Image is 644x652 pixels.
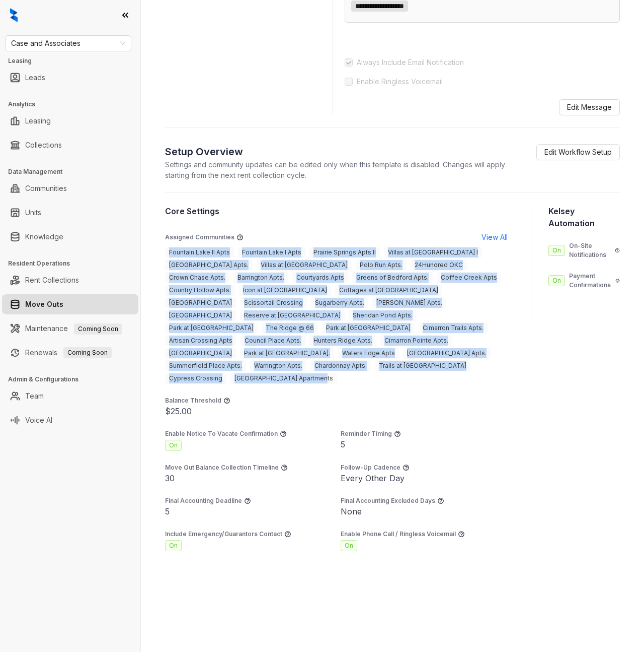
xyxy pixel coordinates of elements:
[74,323,122,335] span: Coming Soon
[473,229,516,245] button: View All
[352,272,433,283] span: Greens of Bedford Apts.
[8,100,140,109] h3: Analytics
[349,310,417,321] span: Sheridan Pond Apts.
[165,259,253,271] span: [GEOGRAPHIC_DATA] Apts.
[338,348,399,359] span: Waters Edge Apts
[411,259,467,271] span: 24Hundred OKC
[165,159,530,180] p: Settings and community updates can be edited only when this template is disabled. Changes will ap...
[165,373,226,384] span: Cypress Crossing
[165,429,278,438] p: Enable Notice To Vacate Confirmation
[165,247,234,258] span: Fountain Lake II Apts
[25,386,44,406] a: Team
[165,272,229,283] span: Crown Chase Apts.
[481,232,508,243] span: View All
[165,360,246,371] span: Summerfield Place Apts.
[8,375,140,384] h3: Admin & Configurations
[165,463,279,472] p: Move Out Balance Collection Timeline
[372,297,446,308] span: [PERSON_NAME] Apts.
[240,335,305,346] span: Council Place Apts.
[353,76,447,87] span: Enable Ringless Voicemail
[25,343,112,363] a: RenewalsComing Soon
[341,530,456,539] p: Enable Phone Call / Ringless Voicemail
[25,68,45,88] a: Leads
[335,285,442,296] span: Cottages at [GEOGRAPHIC_DATA]
[165,530,282,539] p: Include Emergency/Guarantors Contact
[238,247,305,258] span: Fountain Lake I Apts
[2,203,138,223] li: Units
[25,227,63,247] a: Knowledge
[419,322,488,334] span: Cimarron Trails Apts.
[239,285,331,296] span: Icon at [GEOGRAPHIC_DATA]
[25,111,51,131] a: Leasing
[165,285,235,296] span: Country Hollow Apts.
[250,360,306,371] span: Warrington Apts.
[2,410,138,430] li: Voice AI
[309,247,380,258] span: Prairie Springs Apts II
[165,322,258,334] span: Park at [GEOGRAPHIC_DATA]
[341,540,357,551] span: On
[233,272,288,283] span: Barrington Apts.
[437,272,501,283] span: Coffee Creek Apts
[341,438,516,450] div: 5
[2,111,138,131] li: Leasing
[165,496,242,505] p: Final Accounting Deadline
[25,135,62,155] a: Collections
[25,270,79,290] a: Rent Collections
[569,272,613,290] p: Payment Confirmations
[567,102,612,113] span: Edit Message
[230,373,337,384] span: [GEOGRAPHIC_DATA] Apartments
[63,347,112,358] span: Coming Soon
[2,68,138,88] li: Leads
[384,247,482,258] span: Villas at [GEOGRAPHIC_DATA] I
[380,335,452,346] span: Cimarron Pointe Apts.
[2,343,138,363] li: Renewals
[240,348,334,359] span: Park at [GEOGRAPHIC_DATA].
[2,135,138,155] li: Collections
[569,241,613,259] p: On-Site Notifications
[322,322,415,334] span: Park at [GEOGRAPHIC_DATA]
[165,205,516,217] h3: Core Settings
[257,259,352,271] span: Villas at [GEOGRAPHIC_DATA]
[403,348,491,359] span: [GEOGRAPHIC_DATA] Apts.
[240,310,345,321] span: Reserve at [GEOGRAPHIC_DATA]
[309,335,376,346] span: Hunters Ridge Apts.
[165,297,236,308] span: [GEOGRAPHIC_DATA]
[165,233,234,242] p: Assigned Communities
[548,205,620,229] h3: Kelsey Automation
[341,472,516,484] div: Every Other Day
[311,297,368,308] span: Sugarberry Apts.
[375,360,470,371] span: Trails at [GEOGRAPHIC_DATA]
[25,203,41,223] a: Units
[292,272,348,283] span: Courtyards Apts
[341,429,392,438] p: Reminder Timing
[2,178,138,199] li: Communities
[341,496,435,505] p: Final Accounting Excluded Days
[536,144,620,160] a: Edit Workflow Setup
[165,472,341,484] div: 30
[165,405,516,417] div: $25.00
[559,99,620,115] button: Edit Message
[8,259,140,268] h3: Resident Operations
[165,348,236,359] span: [GEOGRAPHIC_DATA]
[2,227,138,247] li: Knowledge
[353,57,468,68] span: Always Include Email Notification
[165,335,236,346] span: Artisan Crossing Apts
[165,396,221,405] p: Balance Threshold
[548,275,565,286] span: On
[8,56,140,66] h3: Leasing
[2,270,138,290] li: Rent Collections
[165,310,236,321] span: [GEOGRAPHIC_DATA]
[165,505,341,517] div: 5
[8,167,140,176] h3: Data Management
[2,386,138,406] li: Team
[240,297,307,308] span: Scissortail Crossing
[25,178,67,199] a: Communities
[341,505,516,517] div: None
[165,144,530,159] h2: Setup Overview
[548,245,565,256] span: On
[544,147,612,158] span: Edit Workflow Setup
[165,540,182,551] span: On
[341,463,400,472] p: Follow-Up Cadence
[25,294,63,314] a: Move Outs
[262,322,318,334] span: The Ridge @ 66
